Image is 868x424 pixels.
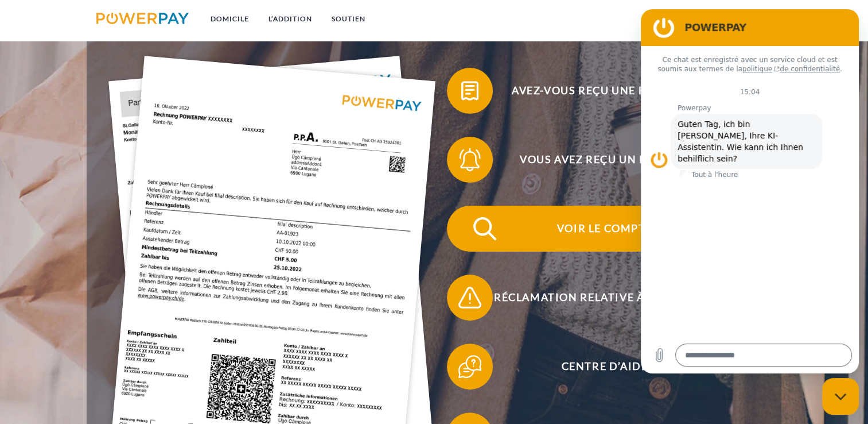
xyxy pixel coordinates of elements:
[464,275,745,321] span: Réclamation relative à la facture
[470,214,499,243] img: qb_search.svg
[464,137,745,183] span: Vous avez reçu un rappel ?
[456,352,484,381] img: qb_help.svg
[464,344,745,390] span: Centre d’aide
[447,68,745,114] button: Avez-vous reçu une facture ?
[456,145,484,174] img: qb_bell.svg
[447,206,745,252] button: Voir le compte
[822,378,859,415] iframe: Schaltfläche zum Öffnen des Messaging-Fensters; Konversation läuft
[447,275,745,321] button: Réclamation relative à la facture
[641,9,859,373] iframe: Messaging-Fenster
[447,344,745,390] button: Centre d’aide
[653,9,748,29] a: Petits caractères
[464,68,745,114] span: Avez-vous reçu une facture ?
[201,9,259,29] a: Domicile
[96,13,189,24] img: logo-powerpay.svg
[447,137,745,183] button: Vous avez reçu un rappel ?
[456,283,484,312] img: qb_warning.svg
[464,206,745,252] span: Voir le compte
[322,9,375,29] a: SOUTIEN
[259,9,322,29] a: L’ADDITION
[456,76,484,105] img: qb_bill.svg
